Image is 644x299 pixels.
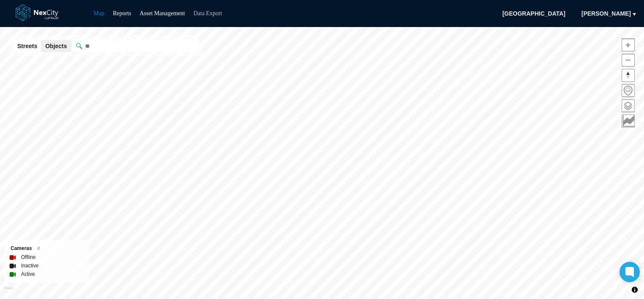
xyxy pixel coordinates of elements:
[622,39,634,51] span: Zoom in
[140,10,185,16] a: Asset Management
[193,10,222,16] a: Data Export
[622,54,635,67] button: Zoom out
[622,99,635,112] button: Layers management
[632,285,637,294] span: Toggle attribution
[4,287,13,296] a: Mapbox homepage
[21,261,38,270] label: Inactive
[13,40,41,52] button: Streets
[21,253,35,261] label: Offline
[630,285,640,295] button: Toggle attribution
[582,9,631,18] span: [PERSON_NAME]
[94,10,105,16] a: Map
[622,84,635,97] button: Home
[113,10,131,16] a: Reports
[11,244,83,253] div: Cameras
[45,42,67,50] span: Objects
[17,42,37,50] span: Streets
[41,40,71,52] button: Objects
[622,114,635,128] button: Key metrics
[622,54,634,66] span: Zoom out
[576,7,636,20] button: [PERSON_NAME]
[622,69,635,82] button: Reset bearing to north
[497,7,571,20] span: [GEOGRAPHIC_DATA]
[21,270,35,278] label: Active
[622,38,635,52] button: Zoom in
[38,246,40,251] span: 0
[622,69,634,82] span: Reset bearing to north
